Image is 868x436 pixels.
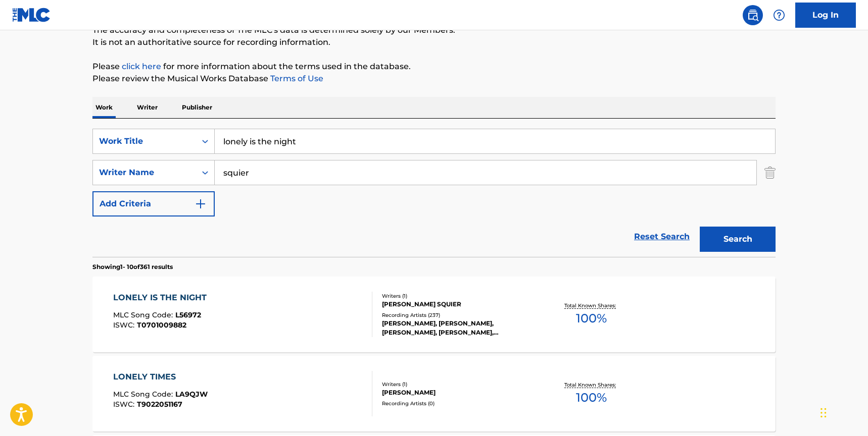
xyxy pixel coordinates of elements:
[137,400,182,409] span: T9022051167
[817,388,868,436] iframe: Chat Widget
[113,292,212,304] div: LONELY IS THE NIGHT
[268,74,323,83] a: Terms of Use
[382,319,535,337] div: [PERSON_NAME], [PERSON_NAME], [PERSON_NAME], [PERSON_NAME], [PERSON_NAME]
[92,129,776,257] form: Search Form
[137,320,186,330] span: T0701009882
[795,3,856,28] a: Log In
[576,309,607,328] span: 100 %
[92,73,776,85] p: Please review the Musical Works Database
[113,400,137,409] span: ISWC :
[92,191,215,216] button: Add Criteria
[179,97,215,118] p: Publisher
[113,371,208,383] div: LONELY TIMES
[564,381,618,389] p: Total Known Shares:
[92,97,116,118] p: Work
[564,302,618,309] p: Total Known Shares:
[576,389,607,407] span: 100 %
[113,320,137,330] span: ISWC :
[122,62,161,71] a: click here
[92,36,776,48] p: It is not an authoritative source for recording information.
[747,9,759,21] img: search
[821,398,827,428] div: Drag
[382,292,535,300] div: Writers ( 1 )
[382,311,535,319] div: Recording Artists ( 237 )
[113,390,175,399] span: MLC Song Code :
[195,198,207,210] img: 9d2ae6d4665cec9f34b9.svg
[92,356,776,431] a: LONELY TIMESMLC Song Code:LA9QJWISWC:T9022051167Writers (1)[PERSON_NAME]Recording Artists (0)Tota...
[773,9,785,21] img: help
[12,8,51,22] img: MLC Logo
[382,380,535,388] div: Writers ( 1 )
[175,310,201,319] span: L56972
[743,5,763,25] a: Public Search
[382,300,535,309] div: [PERSON_NAME] SQUIER
[92,24,776,36] p: The accuracy and completeness of The MLC's data is determined solely by our Members.
[764,160,776,185] img: Delete Criterion
[382,388,535,397] div: [PERSON_NAME]
[92,277,776,352] a: LONELY IS THE NIGHTMLC Song Code:L56972ISWC:T0701009882Writers (1)[PERSON_NAME] SQUIERRecording A...
[92,61,776,73] p: Please for more information about the terms used in the database.
[175,390,208,399] span: LA9QJW
[99,135,190,147] div: Work Title
[700,227,776,252] button: Search
[382,400,535,407] div: Recording Artists ( 0 )
[99,167,190,179] div: Writer Name
[113,310,175,319] span: MLC Song Code :
[769,5,789,25] div: Help
[92,262,173,271] p: Showing 1 - 10 of 361 results
[629,226,695,248] a: Reset Search
[134,97,161,118] p: Writer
